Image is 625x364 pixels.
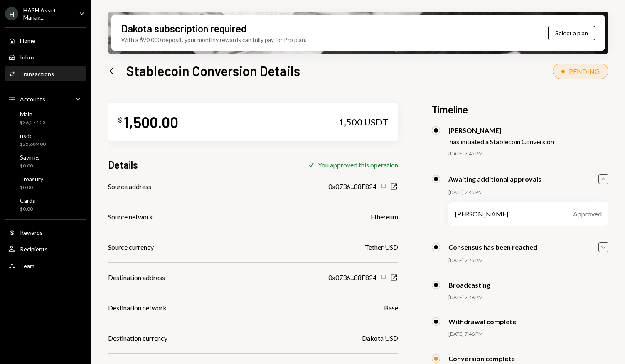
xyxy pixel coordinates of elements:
div: Source address [108,182,151,192]
div: [PERSON_NAME] [455,209,508,219]
a: Team [5,258,86,273]
div: You approved this operation [318,161,398,169]
div: Recipients [20,246,48,253]
div: Destination network [108,303,167,313]
div: Base [384,303,398,313]
div: Destination address [108,273,165,283]
div: Ethereum [371,212,398,222]
div: H [5,7,18,20]
div: [DATE] 7:45 PM [448,257,608,264]
a: Transactions [5,66,86,81]
div: [DATE] 7:46 PM [448,331,608,338]
div: Broadcasting [448,281,490,289]
div: PENDING [569,67,600,75]
div: 0x0736...88E824 [328,273,376,283]
div: Treasury [20,175,43,182]
a: Main$36,574.23 [5,108,86,128]
a: Rewards [5,225,86,240]
a: Inbox [5,49,86,64]
div: Team [20,262,34,269]
div: usdc [20,132,46,139]
div: Conversion complete [448,354,515,362]
div: With a $90,000 deposit, your monthly rewards can fully pay for Pro plan. [121,35,306,44]
div: Rewards [20,229,43,236]
div: Dakota USD [362,333,398,343]
div: [PERSON_NAME] [448,126,554,134]
div: $36,574.23 [20,119,46,126]
a: Home [5,33,86,48]
div: Dakota subscription required [121,22,246,35]
div: $ [118,116,122,124]
div: Approved [573,209,602,219]
div: Main [20,111,46,118]
div: Savings [20,154,40,161]
div: Destination currency [108,333,167,343]
a: Recipients [5,241,86,256]
a: Accounts [5,91,86,106]
div: Source currency [108,242,154,252]
div: [DATE] 7:46 PM [448,294,608,301]
div: Awaiting additional approvals [448,175,541,183]
h3: Timeline [432,103,608,116]
a: usdc$25,689.00 [5,130,86,150]
div: $0.00 [20,184,43,191]
div: Source network [108,212,153,222]
div: HASH Asset Manag... [23,7,72,21]
a: Treasury$0.00 [5,173,86,193]
div: [DATE] 7:45 PM [448,189,608,196]
button: Select a plan [548,26,595,40]
div: Cards [20,197,35,204]
div: Tether USD [365,242,398,252]
h1: Stablecoin Conversion Details [126,62,300,79]
div: Consensus has been reached [448,243,537,251]
div: $0.00 [20,162,40,170]
div: Home [20,37,35,44]
div: $0.00 [20,206,35,213]
div: Withdrawal complete [448,317,516,325]
div: Inbox [20,54,35,61]
a: Savings$0.00 [5,151,86,171]
div: Transactions [20,70,54,77]
div: 0x0736...88E824 [328,182,376,192]
div: Accounts [20,96,45,103]
div: 1,500 USDT [339,116,388,128]
div: 1,500.00 [124,113,178,131]
div: has initiated a Stablecoin Conversion [450,138,554,145]
h3: Details [108,158,138,172]
a: Cards$0.00 [5,194,86,214]
div: $25,689.00 [20,141,46,148]
div: [DATE] 7:45 PM [448,150,608,157]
